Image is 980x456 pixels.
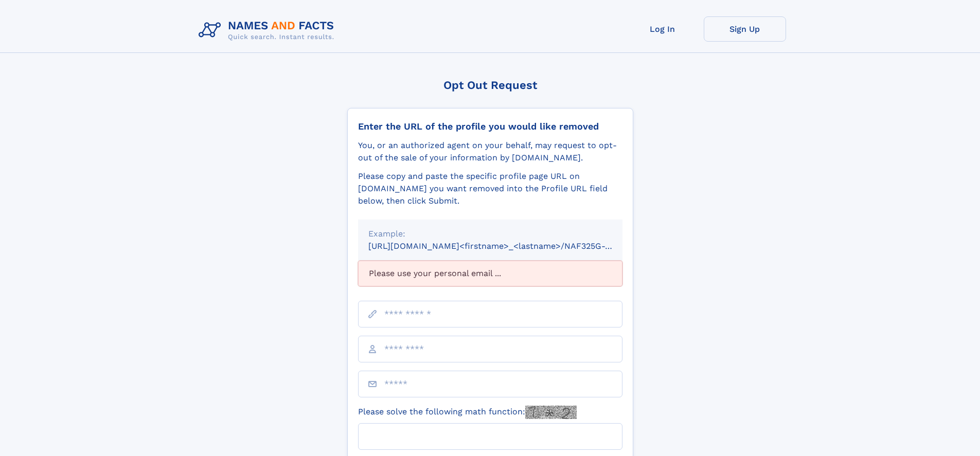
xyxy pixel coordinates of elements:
div: Opt Out Request [347,79,633,92]
label: Please solve the following math function: [358,406,577,419]
img: Logo Names and Facts [194,16,343,44]
div: You, or an authorized agent on your behalf, may request to opt-out of the sale of your informatio... [358,139,622,164]
small: [URL][DOMAIN_NAME]<firstname>_<lastname>/NAF325G-xxxxxxxx [368,241,642,251]
div: Example: [368,228,612,240]
div: Please use your personal email ... [358,261,622,286]
a: Log In [621,16,704,42]
a: Sign Up [704,16,786,42]
div: Please copy and paste the specific profile page URL on [DOMAIN_NAME] you want removed into the Pr... [358,170,622,207]
div: Enter the URL of the profile you would like removed [358,121,622,132]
